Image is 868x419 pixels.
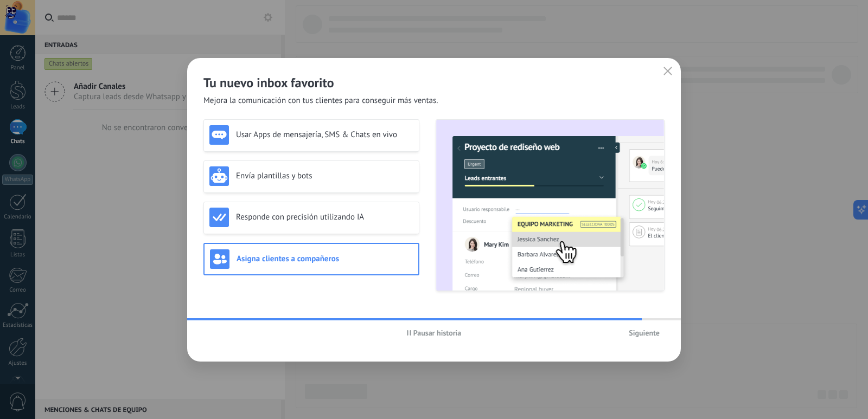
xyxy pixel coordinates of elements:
h3: Envía plantillas y bots [236,171,413,181]
h3: Asigna clientes a compañeros [237,254,413,264]
span: Mejora la comunicación con tus clientes para conseguir más ventas. [203,95,438,106]
h3: Usar Apps de mensajería, SMS & Chats en vivo [236,130,413,140]
h3: Responde con precisión utilizando IA [236,212,413,222]
span: Pausar historia [413,329,462,337]
button: Siguiente [624,325,665,341]
span: Siguiente [629,329,660,337]
button: Pausar historia [402,325,467,341]
h2: Tu nuevo inbox favorito [203,74,665,91]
